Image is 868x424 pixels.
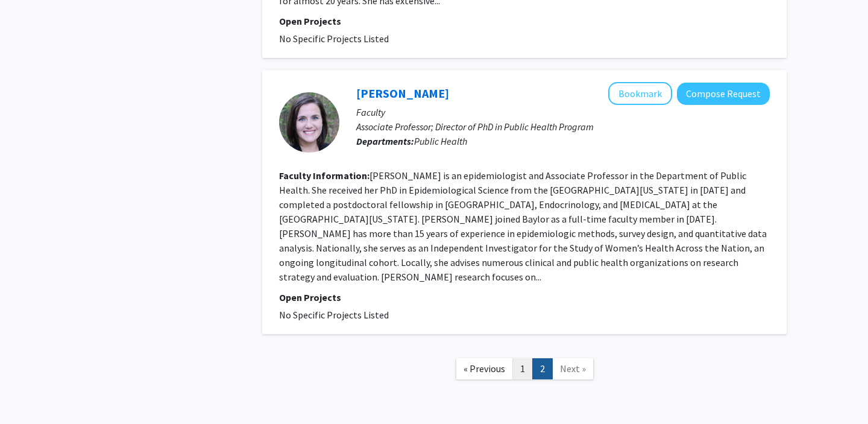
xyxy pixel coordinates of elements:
[356,105,770,119] p: Faculty
[9,370,51,415] iframe: Chat
[456,358,513,379] a: Previous
[356,119,770,134] p: Associate Professor; Director of PhD in Public Health Program
[414,135,467,147] span: Public Health
[279,290,770,305] p: Open Projects
[279,33,389,45] span: No Specific Projects Listed
[356,135,414,147] b: Departments:
[608,82,672,105] button: Add Kelly Ylitalo to Bookmarks
[464,362,505,375] span: « Previous
[677,83,770,105] button: Compose Request to Kelly Ylitalo
[552,358,594,379] a: Next Page
[279,169,767,283] fg-read-more: [PERSON_NAME] is an epidemiologist and Associate Professor in the Department of Public Health. Sh...
[512,358,533,379] a: 1
[279,169,370,182] b: Faculty Information:
[560,362,586,375] span: Next »
[262,346,787,395] nav: Page navigation
[279,14,770,28] p: Open Projects
[356,86,449,101] a: [PERSON_NAME]
[532,358,553,379] a: 2
[279,309,389,321] span: No Specific Projects Listed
